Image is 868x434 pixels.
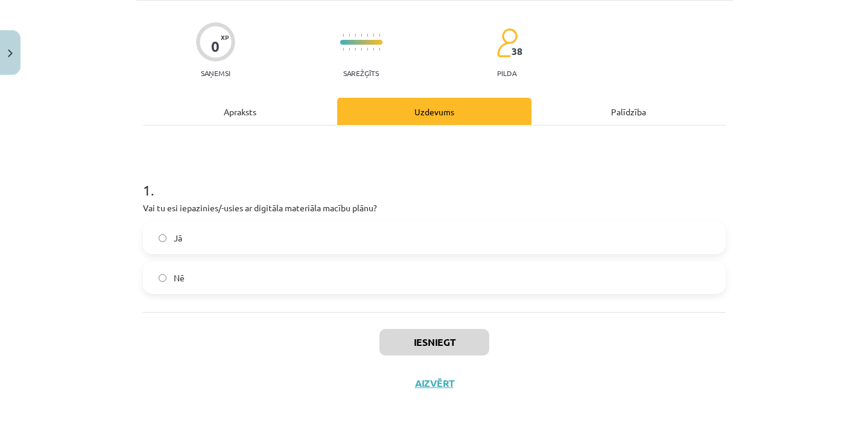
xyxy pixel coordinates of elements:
img: icon-short-line-57e1e144782c952c97e751825c79c345078a6d821885a25fce030b3d8c18986b.svg [367,48,368,51]
img: icon-short-line-57e1e144782c952c97e751825c79c345078a6d821885a25fce030b3d8c18986b.svg [349,34,350,37]
img: icon-short-line-57e1e144782c952c97e751825c79c345078a6d821885a25fce030b3d8c18986b.svg [379,48,380,51]
img: students-c634bb4e5e11cddfef0936a35e636f08e4e9abd3cc4e673bd6f9a4125e45ecb1.svg [496,28,518,58]
img: icon-short-line-57e1e144782c952c97e751825c79c345078a6d821885a25fce030b3d8c18986b.svg [361,48,362,51]
p: pilda [497,69,516,77]
img: icon-short-line-57e1e144782c952c97e751825c79c345078a6d821885a25fce030b3d8c18986b.svg [355,34,356,37]
img: icon-short-line-57e1e144782c952c97e751825c79c345078a6d821885a25fce030b3d8c18986b.svg [343,34,344,37]
img: icon-short-line-57e1e144782c952c97e751825c79c345078a6d821885a25fce030b3d8c18986b.svg [373,48,374,51]
img: icon-short-line-57e1e144782c952c97e751825c79c345078a6d821885a25fce030b3d8c18986b.svg [355,48,356,51]
img: icon-short-line-57e1e144782c952c97e751825c79c345078a6d821885a25fce030b3d8c18986b.svg [361,34,362,37]
button: Iesniegt [379,329,489,356]
span: Jā [174,232,182,244]
img: icon-short-line-57e1e144782c952c97e751825c79c345078a6d821885a25fce030b3d8c18986b.svg [349,48,350,51]
div: Apraksts [143,98,337,125]
span: Nē [174,272,185,284]
img: icon-short-line-57e1e144782c952c97e751825c79c345078a6d821885a25fce030b3d8c18986b.svg [343,48,344,51]
span: XP [221,34,229,40]
img: icon-close-lesson-0947bae3869378f0d4975bcd49f059093ad1ed9edebbc8119c70593378902aed.svg [8,49,13,57]
button: Aizvērt [411,377,457,389]
span: 38 [512,46,522,57]
div: Palīdzība [531,98,726,125]
h1: 1 . [143,161,726,198]
img: icon-short-line-57e1e144782c952c97e751825c79c345078a6d821885a25fce030b3d8c18986b.svg [379,34,380,37]
p: Sarežģīts [343,69,379,77]
img: icon-short-line-57e1e144782c952c97e751825c79c345078a6d821885a25fce030b3d8c18986b.svg [373,34,374,37]
input: Nē [159,274,166,282]
div: 0 [211,38,220,55]
div: Uzdevums [337,98,531,125]
img: icon-short-line-57e1e144782c952c97e751825c79c345078a6d821885a25fce030b3d8c18986b.svg [367,34,368,37]
p: Vai tu esi iepazinies/-usies ar digitāla materiāla macību plānu? [143,202,726,214]
p: Saņemsi [196,69,235,77]
input: Jā [159,234,166,242]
